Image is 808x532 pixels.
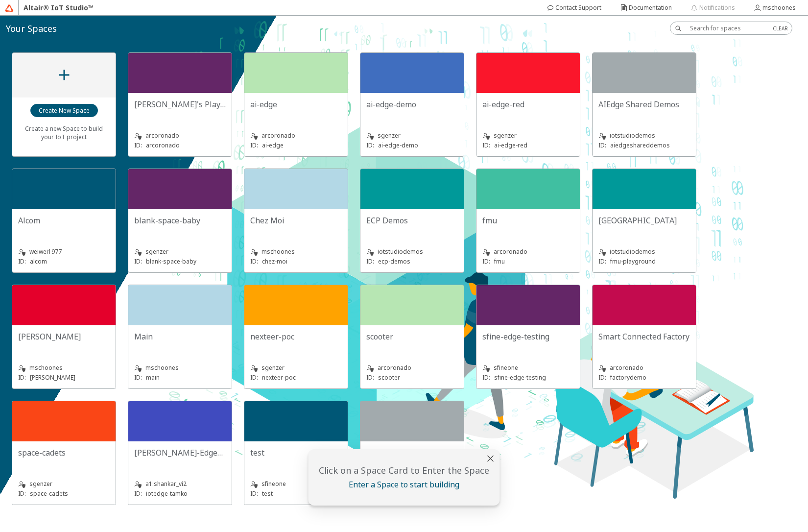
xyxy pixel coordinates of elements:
[146,257,196,266] p: blank-space-baby
[366,257,374,266] p: ID:
[250,363,342,373] unity-typography: sgenzer
[134,363,226,373] unity-typography: mschoones
[18,215,110,226] unity-typography: Alcom
[610,373,646,382] p: factorydemo
[610,257,656,266] p: fmu-playground
[482,247,574,257] unity-typography: arcoronado
[250,99,342,110] unity-typography: ai-edge
[18,363,110,373] unity-typography: mschoones
[18,118,110,147] unity-typography: Create a new Space to build your IoT project
[250,257,258,266] p: ID:
[598,99,690,110] unity-typography: AIEdge Shared Demos
[366,99,458,110] unity-typography: ai-edge-demo
[134,373,142,382] p: ID:
[146,141,180,149] p: arcoronado
[598,363,690,373] unity-typography: arcoronado
[598,247,690,257] unity-typography: iotstudiodemos
[366,331,458,342] unity-typography: scooter
[366,215,458,226] unity-typography: ECP Demos
[366,363,458,373] unity-typography: arcoronado
[598,215,690,226] unity-typography: [GEOGRAPHIC_DATA]
[250,447,342,458] unity-typography: test
[18,479,110,489] unity-typography: sgenzer
[30,373,75,382] p: [PERSON_NAME]
[598,141,606,149] p: ID:
[262,373,296,382] p: nexteer-poc
[482,257,490,266] p: ID:
[378,257,410,266] p: ecp-demos
[262,141,284,149] p: ai-edge
[598,331,690,342] unity-typography: Smart Connected Factory
[18,257,26,266] p: ID:
[250,373,258,382] p: ID:
[250,331,342,342] unity-typography: nexteer-poc
[610,141,670,149] p: aiedgeshareddemos
[482,215,574,226] unity-typography: fmu
[378,373,400,382] p: scooter
[30,257,47,266] p: alcom
[366,141,374,149] p: ID:
[494,141,527,149] p: ai-edge-red
[134,141,142,149] p: ID:
[146,489,188,498] p: iotedge-tamko
[30,489,68,498] p: space-cadets
[250,215,342,226] unity-typography: Chez Moi
[250,131,342,141] unity-typography: arcoronado
[482,331,574,342] unity-typography: sfine-edge-testing
[18,247,110,257] unity-typography: weiwei1977
[134,489,142,498] p: ID:
[598,257,606,266] p: ID:
[378,141,418,149] p: ai-edge-demo
[146,373,160,382] p: main
[482,141,490,149] p: ID:
[262,257,287,266] p: chez-moi
[314,479,494,490] unity-typography: Enter a Space to start building
[482,131,574,141] unity-typography: sgenzer
[482,373,490,382] p: ID:
[482,363,574,373] unity-typography: sfineone
[134,215,226,226] unity-typography: blank-space-baby
[366,247,458,257] unity-typography: iotstudiodemos
[18,447,110,458] unity-typography: space-cadets
[598,373,606,382] p: ID:
[366,373,374,382] p: ID:
[494,257,505,266] p: fmu
[250,247,342,257] unity-typography: mschoones
[18,489,26,498] p: ID:
[314,464,494,476] unity-typography: Click on a Space Card to Enter the Space
[494,373,546,382] p: sfine-edge-testing
[482,99,574,110] unity-typography: ai-edge-red
[18,331,110,342] unity-typography: [PERSON_NAME]
[134,479,226,489] unity-typography: a1:shankar_vi2
[134,447,226,458] unity-typography: [PERSON_NAME]-EdgeApps
[134,131,226,141] unity-typography: arcoronado
[134,247,226,257] unity-typography: sgenzer
[134,257,142,266] p: ID:
[134,99,226,110] unity-typography: [PERSON_NAME]'s Playground
[262,489,273,498] p: test
[366,447,458,458] unity-typography: Vulcan Cars
[18,373,26,382] p: ID:
[250,489,258,498] p: ID:
[250,479,342,489] unity-typography: sfineone
[250,141,258,149] p: ID:
[598,131,690,141] unity-typography: iotstudiodemos
[366,131,458,141] unity-typography: sgenzer
[134,331,226,342] unity-typography: Main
